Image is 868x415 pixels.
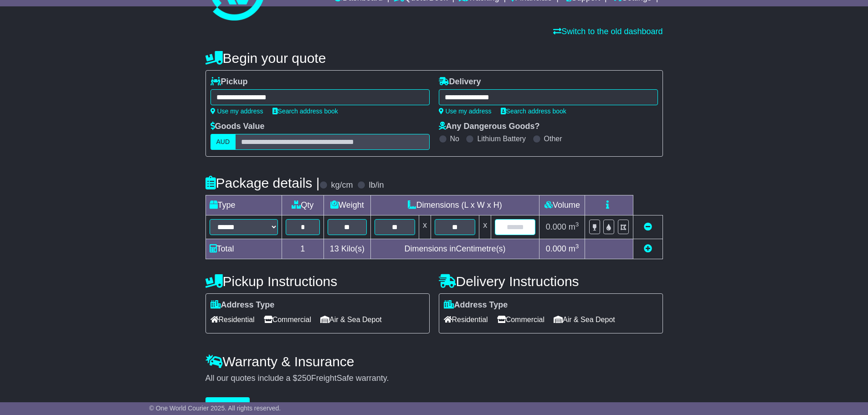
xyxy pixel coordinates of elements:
label: Address Type [211,300,275,310]
td: Type [205,195,282,215]
td: Weight [324,195,371,215]
a: Remove this item [644,222,652,231]
span: m [569,222,579,231]
span: m [569,244,579,253]
td: Dimensions (L x W x H) [370,195,539,215]
sup: 3 [575,221,579,228]
div: All our quotes include a $ FreightSafe warranty. [205,374,663,384]
label: Address Type [444,300,508,310]
label: AUD [211,134,236,150]
td: Dimensions in Centimetre(s) [370,239,539,259]
a: Search address book [501,108,566,115]
td: Kilo(s) [324,239,371,259]
button: Get Quotes [205,397,250,413]
span: 0.000 [546,244,566,253]
label: lb/in [369,180,384,190]
span: Residential [444,313,488,327]
td: x [419,215,431,239]
td: Qty [282,195,324,215]
td: x [479,215,491,239]
span: 250 [298,374,311,383]
a: Add new item [644,244,652,253]
span: Commercial [497,313,544,327]
td: Total [205,239,282,259]
a: Switch to the old dashboard [553,27,663,36]
td: 1 [282,239,324,259]
span: 0.000 [546,222,566,231]
h4: Warranty & Insurance [205,354,663,369]
label: Goods Value [211,122,265,132]
a: Use my address [211,108,263,115]
h4: Pickup Instructions [205,274,430,289]
a: Search address book [272,108,338,115]
span: Commercial [264,313,311,327]
label: Delivery [439,77,481,87]
label: Other [544,134,562,143]
span: 13 [330,244,339,253]
label: kg/cm [331,180,353,190]
label: Lithium Battery [477,134,526,143]
label: Any Dangerous Goods? [439,122,540,132]
a: Use my address [439,108,492,115]
span: Air & Sea Depot [554,313,615,327]
h4: Package details | [205,175,320,190]
td: Volume [539,195,585,215]
span: © One World Courier 2025. All rights reserved. [149,405,281,412]
h4: Begin your quote [205,51,663,66]
h4: Delivery Instructions [439,274,663,289]
label: Pickup [211,77,248,87]
sup: 3 [575,243,579,250]
span: Residential [211,313,255,327]
label: No [450,134,459,143]
span: Air & Sea Depot [320,313,382,327]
